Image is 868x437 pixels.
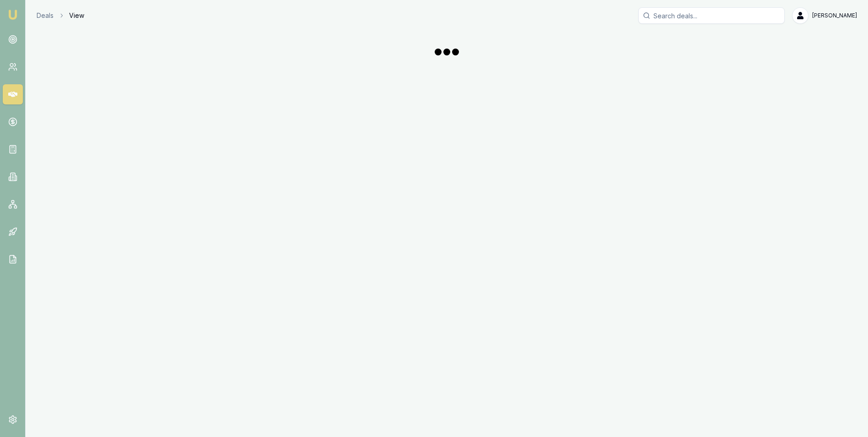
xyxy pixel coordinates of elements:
[37,11,84,20] nav: breadcrumb
[638,7,785,24] input: Search deals
[7,9,18,20] img: emu-icon-u.png
[812,12,857,19] span: [PERSON_NAME]
[69,11,84,20] span: View
[37,11,54,20] a: Deals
